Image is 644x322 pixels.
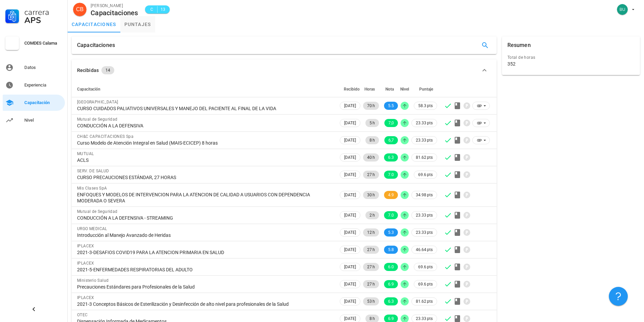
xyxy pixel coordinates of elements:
[369,211,375,219] span: 2 h
[77,215,333,221] div: CONDUCCIÓN A LA DEFENSIVA - STREAMING
[3,95,65,111] a: Capacitación
[77,313,88,317] span: OTEC
[416,298,433,305] span: 81.62 pts
[77,278,109,283] span: Ministerio Salud
[77,36,115,54] div: Capacitaciones
[367,153,375,162] span: 40 h
[344,280,356,288] span: [DATE]
[3,77,65,93] a: Experiencia
[399,81,410,97] th: Nivel
[344,171,356,178] span: [DATE]
[367,102,375,110] span: 70 h
[77,244,94,248] span: IPLACEX
[369,119,375,127] span: 5 h
[77,134,134,139] span: CH&C CAPACITACIONES Spa
[77,301,333,307] div: 2021-3 Conceptos Básicos de Esterilización y Desinfección de alto nivel para profesionales de la ...
[3,59,65,76] a: Datos
[24,65,62,70] div: Datos
[367,263,375,271] span: 27 h
[416,120,433,126] span: 23.33 pts
[344,229,356,236] span: [DATE]
[77,105,333,112] div: CURSO CUIDADOS PALIATIVOS UNIVERSALES Y MANEJO DEL PACIENTE AL FINAL DE LA VIDA
[344,137,356,144] span: [DATE]
[344,191,356,199] span: [DATE]
[418,102,433,109] span: 58.3 pts
[367,280,375,288] span: 27 h
[91,2,138,9] div: [PERSON_NAME]
[77,117,118,122] span: Mutual de Seguridad
[77,232,333,238] div: Introducción al Manejo Avanzado de Heridas
[344,246,356,253] span: [DATE]
[77,267,333,273] div: 2021-5-ENFERMEDADES RESPIRATORIAS DEL ADULTO
[416,212,433,219] span: 23.33 pts
[388,297,394,305] span: 6.3
[77,284,333,290] div: Precauciones Estándares para Profesionales de la Salud
[344,102,356,109] span: [DATE]
[77,186,107,191] span: Mis Clases SpA
[3,112,65,128] a: Nivel
[24,8,62,16] div: Carrera
[344,154,356,161] span: [DATE]
[105,66,110,74] span: 14
[418,281,433,288] span: 69.6 pts
[76,3,84,16] span: CB
[77,174,333,180] div: CURSO PRECAUCIONES ESTÁNDAR, 27 HORAS
[388,191,394,199] span: 4.9
[388,280,394,288] span: 6.9
[77,192,333,204] div: ENFOQUES Y MODELOS DE INTERVENCION PARA LA ATENCION DE CALIDAD A USUARIOS CON DEPENDENCIA MODERAD...
[77,140,333,146] div: Curso Modelo de Atención Integral en Salud (MAIS-ECICEP) 8 horas
[410,81,438,97] th: Puntaje
[24,82,62,88] div: Experiencia
[388,263,394,271] span: 6.0
[24,100,62,105] div: Capacitación
[77,226,107,231] span: URGO MEDICAL
[416,229,433,236] span: 23.33 pts
[369,136,375,144] span: 8 h
[344,298,356,305] span: [DATE]
[380,81,399,97] th: Nota
[364,87,375,92] span: Horas
[362,81,380,97] th: Horas
[367,297,375,305] span: 53 h
[507,36,531,54] div: Resumen
[77,295,94,300] span: IPLACEX
[416,192,433,198] span: 34.98 pts
[77,261,94,266] span: IPLACEX
[367,191,375,199] span: 30 h
[617,4,628,15] div: avatar
[388,136,394,144] span: 6,7
[338,81,362,97] th: Recibido
[77,123,333,129] div: CONDUCCIÓN A LA DEFENSIVA
[77,151,94,156] span: MUTUAL
[367,171,375,179] span: 27 h
[77,87,100,92] span: Capacitación
[77,209,118,214] span: Mutual de Seguridad
[388,102,394,110] span: 5.5
[77,249,333,255] div: 2021-3-DESAFIOS COVID19 PARA LA ATENCION PRIMARIA EN SALUD
[72,81,338,97] th: Capacitación
[91,9,138,17] div: Capacitaciones
[418,264,433,270] span: 69.6 pts
[388,171,394,179] span: 7.0
[385,87,394,92] span: Nota
[77,157,333,163] div: ACLS
[388,211,394,219] span: 7.0
[120,16,155,32] a: puntajes
[149,6,154,13] span: C
[388,119,394,127] span: 7,0
[160,6,166,13] span: 13
[344,119,356,127] span: [DATE]
[418,171,433,178] span: 69.6 pts
[367,246,375,254] span: 27 h
[416,137,433,144] span: 23.33 pts
[77,67,99,74] div: Recibidas
[24,41,62,46] div: COMDES Calama
[416,154,433,161] span: 81.62 pts
[400,87,409,92] span: Nivel
[344,263,356,271] span: [DATE]
[77,100,118,104] span: [GEOGRAPHIC_DATA]
[344,87,360,92] span: Recibido
[416,315,433,322] span: 23.33 pts
[77,169,109,173] span: SERV. DE SALUD
[388,228,394,237] span: 5.3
